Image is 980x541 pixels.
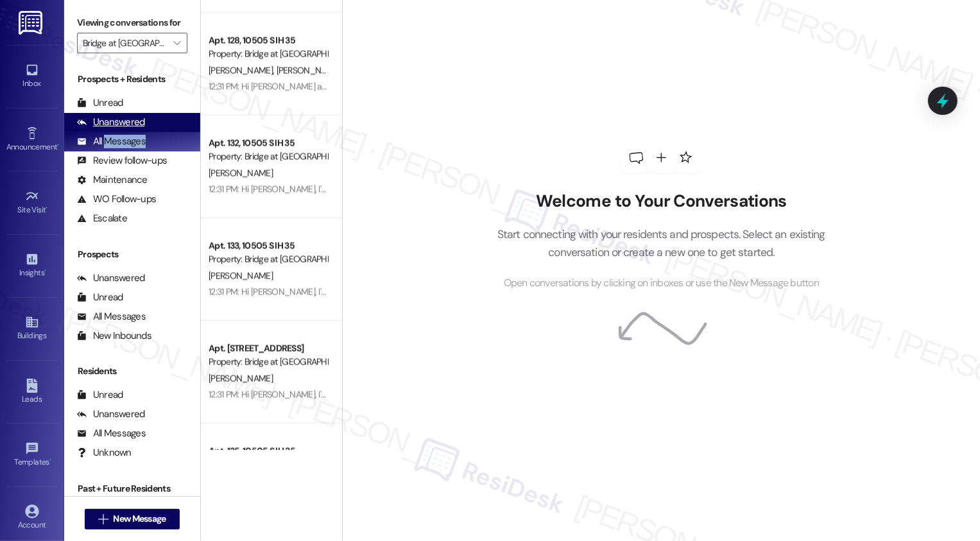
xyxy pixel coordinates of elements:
span: [PERSON_NAME] [209,270,273,282]
div: WO Follow-ups [77,193,156,206]
i:  [173,38,180,48]
div: All Messages [77,427,146,440]
a: Inbox [6,59,58,94]
div: All Messages [77,310,146,323]
span: [PERSON_NAME] [209,167,273,179]
div: Unknown [77,446,132,459]
a: Insights • [6,248,58,283]
img: ResiDesk Logo [19,11,45,35]
div: Apt. 132, 10505 S IH 35 [209,137,327,150]
h2: Welcome to Your Conversations [477,191,845,212]
input: All communities [83,33,167,53]
div: Review follow-ups [77,154,167,167]
div: Apt. [STREET_ADDRESS] [209,342,327,356]
a: Site Visit • [6,185,58,220]
div: Apt. 128, 10505 S IH 35 [209,34,327,47]
span: • [57,141,59,150]
div: Apt. 135, 10505 S IH 35 [209,445,327,458]
span: • [49,456,51,465]
div: Unanswered [77,408,145,421]
a: Account [6,501,58,535]
label: Viewing conversations for [77,13,187,33]
div: Maintenance [77,173,148,187]
div: New Inbounds [77,329,151,343]
span: [PERSON_NAME] [276,65,340,76]
div: Property: Bridge at [GEOGRAPHIC_DATA] [209,253,327,266]
a: Templates • [6,438,58,472]
a: Leads [6,375,58,409]
div: Unread [77,291,123,304]
div: Unanswered [77,271,145,285]
div: Unread [77,388,123,402]
a: Buildings [6,311,58,346]
span: • [46,203,48,212]
span: • [44,266,46,275]
div: Residents [64,365,200,378]
div: Property: Bridge at [GEOGRAPHIC_DATA] [209,47,327,61]
div: Prospects + Residents [64,73,200,86]
div: Unread [77,96,123,110]
div: Property: Bridge at [GEOGRAPHIC_DATA] [209,150,327,164]
div: Apt. 133, 10505 S IH 35 [209,239,327,253]
p: Start connecting with your residents and prospects. Select an existing conversation or create a n... [477,225,845,262]
div: All Messages [77,135,146,148]
div: Prospects [64,248,200,261]
span: [PERSON_NAME] [209,373,273,384]
span: Open conversations by clicking on inboxes or use the New Message button [504,275,819,291]
div: Property: Bridge at [GEOGRAPHIC_DATA] [209,356,327,369]
div: Escalate [77,212,127,225]
div: Unanswered [77,116,145,129]
span: [PERSON_NAME] [209,65,277,76]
